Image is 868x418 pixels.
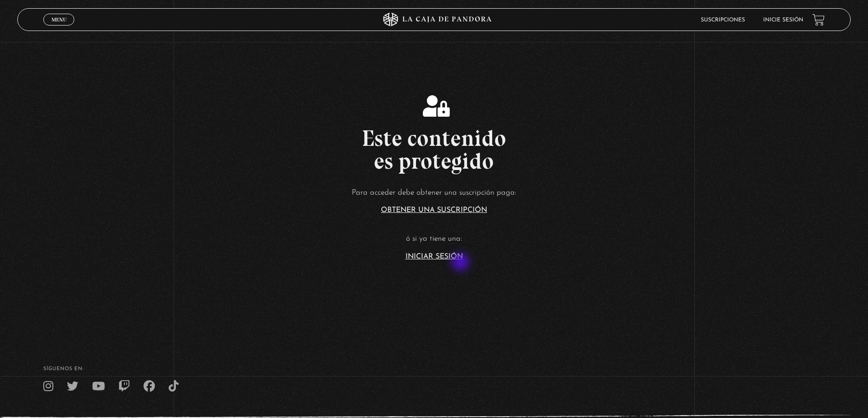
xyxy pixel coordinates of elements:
[812,14,825,26] a: View your shopping cart
[701,17,745,23] a: Suscripciones
[406,253,463,260] a: Iniciar Sesión
[48,25,70,31] span: Cerrar
[51,17,67,22] span: Menu
[43,366,825,372] h4: SÍguenos en:
[381,206,487,214] a: Obtener una suscripción
[763,17,803,23] a: Inicie sesión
